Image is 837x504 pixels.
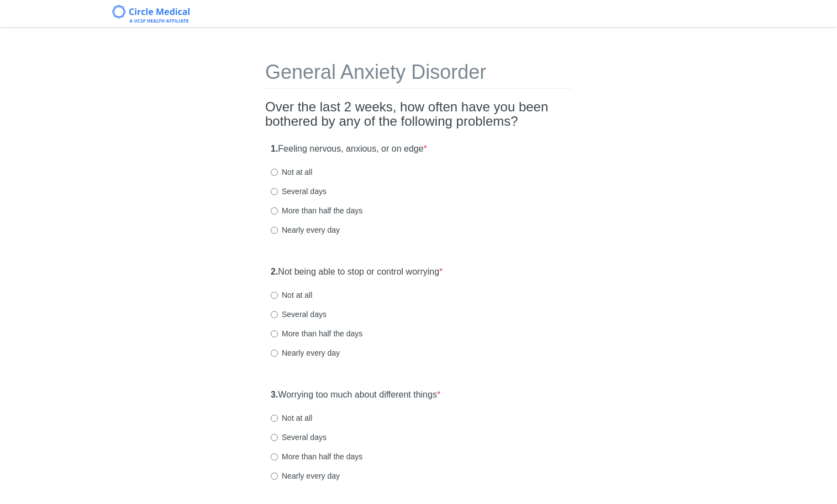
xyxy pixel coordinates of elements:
[271,389,440,401] label: Worrying too much about different things
[271,266,443,278] label: Not being able to stop or control worrying
[271,311,278,318] input: Several days
[271,328,362,339] label: More than half the days
[271,390,278,399] strong: 3.
[271,434,278,441] input: Several days
[271,347,340,358] label: Nearly every day
[112,5,190,23] img: Circle Medical Logo
[271,143,427,156] label: Feeling nervous, anxious, or on edge
[265,100,572,129] h2: Over the last 2 weeks, how often have you been bothered by any of the following problems?
[271,205,362,216] label: More than half the days
[271,289,312,301] label: Not at all
[271,473,278,480] input: Nearly every day
[271,227,278,234] input: Nearly every day
[271,415,278,422] input: Not at all
[271,453,278,460] input: More than half the days
[271,432,327,443] label: Several days
[271,292,278,299] input: Not at all
[271,188,278,195] input: Several days
[271,167,312,178] label: Not at all
[271,207,278,215] input: More than half the days
[271,186,327,197] label: Several days
[271,350,278,357] input: Nearly every day
[271,144,278,153] strong: 1.
[271,309,327,320] label: Several days
[271,470,340,481] label: Nearly every day
[265,61,572,89] h1: General Anxiety Disorder
[271,451,362,462] label: More than half the days
[271,224,340,235] label: Nearly every day
[271,412,312,423] label: Not at all
[271,330,278,337] input: More than half the days
[271,267,278,276] strong: 2.
[271,169,278,176] input: Not at all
